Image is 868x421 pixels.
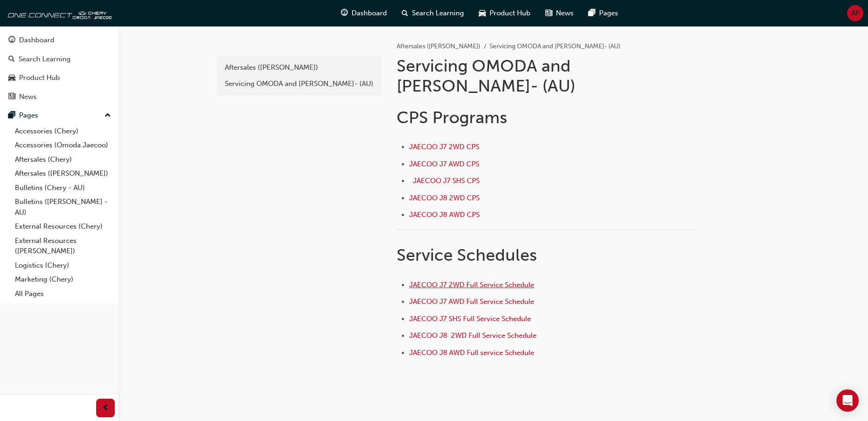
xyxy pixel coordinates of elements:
div: Open Intercom Messenger [836,389,859,412]
a: JAECOO J7 2WD Full Service Schedule [409,281,534,289]
li: Servicing OMODA and [PERSON_NAME]- (AU) [489,41,620,52]
div: Pages [19,110,38,121]
span: news-icon [545,7,552,19]
a: car-iconProduct Hub [471,4,538,23]
span: Product Hub [489,8,530,19]
a: Aftersales ([PERSON_NAME]) [11,166,115,181]
a: Aftersales ([PERSON_NAME]) [397,42,480,50]
span: prev-icon [102,402,109,414]
span: guage-icon [8,36,15,45]
a: Aftersales (Chery) [11,152,115,167]
a: JAECOO J7 SHS CPS [413,177,482,185]
a: JAECOO J8 2WD CPS [409,194,480,202]
a: JAECOO J7 AWD CPS [409,160,481,168]
span: up-icon [104,110,111,122]
div: Servicing OMODA and [PERSON_NAME]- (AU) [225,79,373,89]
button: Pages [4,107,115,124]
a: Marketing (Chery) [11,272,115,287]
span: CPS Programs [397,107,507,127]
span: guage-icon [341,7,348,19]
a: Search Learning [4,51,115,68]
img: oneconnect [5,4,111,22]
div: Dashboard [19,35,54,46]
span: car-icon [8,74,15,82]
a: news-iconNews [538,4,581,23]
span: News [556,8,574,19]
a: JAECOO J8 AWD Full service Schedule [409,349,534,357]
span: Service Schedules [397,245,537,265]
div: Product Hub [19,72,60,83]
a: Product Hub [4,69,115,86]
a: guage-iconDashboard [333,4,394,23]
span: car-icon [479,7,486,19]
a: JAECOO J8 2WD Full Service Schedule [409,331,536,340]
a: Accessories (Omoda Jaecoo) [11,138,115,152]
span: search-icon [8,55,15,64]
div: Aftersales ([PERSON_NAME]) [225,62,373,73]
div: News [19,92,37,102]
a: Logistics (Chery) [11,258,115,273]
a: JAECOO J7 2WD CPS [409,143,481,151]
span: pages-icon [8,112,15,120]
span: Search Learning [412,8,464,19]
a: pages-iconPages [581,4,626,23]
a: search-iconSearch Learning [394,4,471,23]
span: AP [851,8,860,19]
h1: Servicing OMODA and [PERSON_NAME]- (AU) [397,56,701,96]
a: JAECOO J7 AWD Full Service Schedule [409,297,536,306]
span: pages-icon [588,7,595,19]
a: JAECOO J7 SHS Full Service Schedule [409,315,533,323]
a: News [4,88,115,105]
a: Accessories (Chery) [11,124,115,138]
span: Dashboard [352,8,387,19]
a: Aftersales ([PERSON_NAME]) [220,59,378,76]
button: AP [847,5,863,21]
a: JAECOO J8 AWD CPS [409,210,480,219]
span: Pages [599,8,618,19]
span: news-icon [8,93,15,101]
a: Bulletins ([PERSON_NAME] - AU) [11,195,115,219]
a: External Resources (Chery) [11,219,115,234]
a: All Pages [11,287,115,301]
a: Dashboard [4,32,115,49]
a: Bulletins (Chery - AU) [11,181,115,195]
div: Search Learning [19,54,71,65]
span: search-icon [402,7,408,19]
button: DashboardSearch LearningProduct HubNews [4,30,115,107]
a: Servicing OMODA and [PERSON_NAME]- (AU) [220,76,378,92]
a: External Resources ([PERSON_NAME]) [11,234,115,258]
